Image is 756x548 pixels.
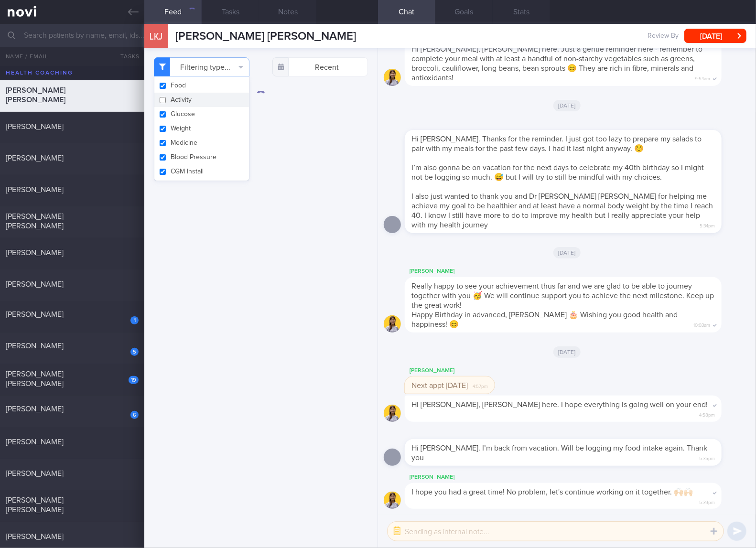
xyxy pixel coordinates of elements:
[6,280,64,288] span: [PERSON_NAME]
[695,73,710,82] span: 9:54am
[411,444,707,462] span: Hi [PERSON_NAME]. I’m back from vacation. Will be logging my food intake again. Thank you
[553,100,581,111] span: [DATE]
[130,316,139,324] div: 1
[684,29,746,43] button: [DATE]
[693,320,710,329] span: 10:03am
[130,348,139,356] div: 5
[154,136,249,150] button: Medicine
[405,365,523,376] div: [PERSON_NAME]
[154,57,249,76] button: Filtering type...
[106,47,144,66] button: Tasks
[553,346,581,358] span: [DATE]
[6,533,64,540] span: [PERSON_NAME]
[154,107,249,121] button: Glucose
[154,164,249,179] button: CGM Install
[411,401,708,408] span: Hi [PERSON_NAME], [PERSON_NAME] here. I hope everything is going well on your end!
[6,370,64,387] span: [PERSON_NAME] [PERSON_NAME]
[411,382,468,389] span: Next appt [DATE]
[154,78,249,93] button: Food
[411,311,678,328] span: Happy Birthday in advanced, [PERSON_NAME] 🎂 Wishing you good health and happiness! 😊
[6,213,64,230] span: [PERSON_NAME] [PERSON_NAME]
[6,123,64,130] span: [PERSON_NAME]
[154,121,249,136] button: Weight
[6,438,64,446] span: [PERSON_NAME]
[648,32,679,41] span: Review By
[699,453,715,462] span: 5:35pm
[699,409,715,419] span: 4:58pm
[700,220,715,229] span: 5:34pm
[405,266,750,277] div: [PERSON_NAME]
[154,93,249,107] button: Activity
[553,247,581,258] span: [DATE]
[411,135,702,152] span: Hi [PERSON_NAME]. Thanks for the reminder. I just got too lazy to prepare my salads to pair with ...
[699,497,715,506] span: 5:39pm
[6,496,64,514] span: [PERSON_NAME] [PERSON_NAME]
[129,376,139,384] div: 19
[411,488,693,496] span: I hope you had a great time! No problem, let's continue working on it together. 🙌🏻🙌🏻
[6,342,64,350] span: [PERSON_NAME]
[6,86,65,104] span: [PERSON_NAME] [PERSON_NAME]
[130,411,139,419] div: 6
[6,186,64,193] span: [PERSON_NAME]
[6,470,64,477] span: [PERSON_NAME]
[142,18,171,55] div: LKJ
[154,150,249,164] button: Blood Pressure
[6,154,64,162] span: [PERSON_NAME]
[405,472,750,483] div: [PERSON_NAME]
[175,31,356,42] span: [PERSON_NAME] [PERSON_NAME]
[6,311,64,318] span: [PERSON_NAME]
[411,193,713,229] span: I also just wanted to thank you and Dr [PERSON_NAME] [PERSON_NAME] for helping me achieve my goal...
[411,164,704,181] span: I’m also gonna be on vacation for the next days to celebrate my 40th birthday so I might not be l...
[473,381,488,390] span: 4:57pm
[411,282,714,309] span: Really happy to see your achievement thus far and we are glad to be able to journey together with...
[6,405,64,413] span: [PERSON_NAME]
[6,249,64,257] span: [PERSON_NAME]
